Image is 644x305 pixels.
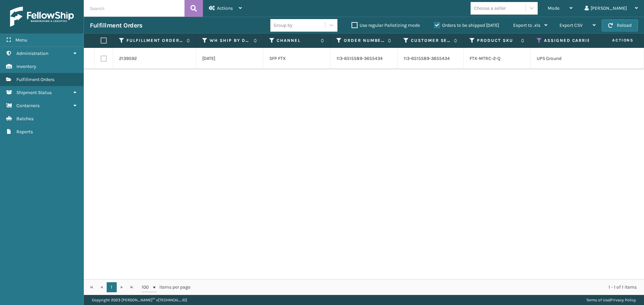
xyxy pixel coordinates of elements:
[474,5,506,12] div: Choose a seller
[586,295,636,305] div: |
[16,103,40,108] span: Containers
[470,56,500,61] a: FTX-MTRC-2-Q
[397,48,464,69] td: 113-6515589-3655434
[544,37,634,44] label: Assigned Carrier Service
[142,282,191,292] span: items per page
[200,284,637,291] div: 1 - 1 of 1 items
[90,21,142,29] h3: Fulfillment Orders
[330,48,397,69] td: 113-6515589-3655434
[92,295,187,305] p: Copyright 2023 [PERSON_NAME]™ v [TECHNICAL_ID]
[586,298,609,302] a: Terms of Use
[16,51,48,56] span: Administration
[513,22,540,28] span: Export to .xls
[352,22,420,28] label: Use regular Palletizing mode
[274,22,292,29] div: Group by
[196,48,263,69] td: [DATE]
[107,282,117,292] a: 1
[434,22,499,28] label: Orders to be shipped [DATE]
[10,7,74,27] img: logo
[126,37,183,44] label: Fulfillment Order Id
[263,48,330,69] td: SFP FTX
[16,77,54,82] span: Fulfillment Orders
[559,22,583,28] span: Export CSV
[142,284,152,291] span: 100
[411,37,450,44] label: Customer Service Order Number
[119,55,137,62] a: 2139592
[602,19,638,31] button: Reload
[548,5,559,11] span: Mode
[277,37,317,44] label: Channel
[217,5,233,11] span: Actions
[16,90,52,95] span: Shipment Status
[15,37,27,43] span: Menu
[16,116,34,122] span: Batches
[591,35,638,46] span: Actions
[477,37,518,44] label: Product SKU
[16,64,36,69] span: Inventory
[344,37,384,44] label: Order Number
[16,129,33,135] span: Reports
[610,298,636,302] a: Privacy Policy
[210,37,250,44] label: WH Ship By Date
